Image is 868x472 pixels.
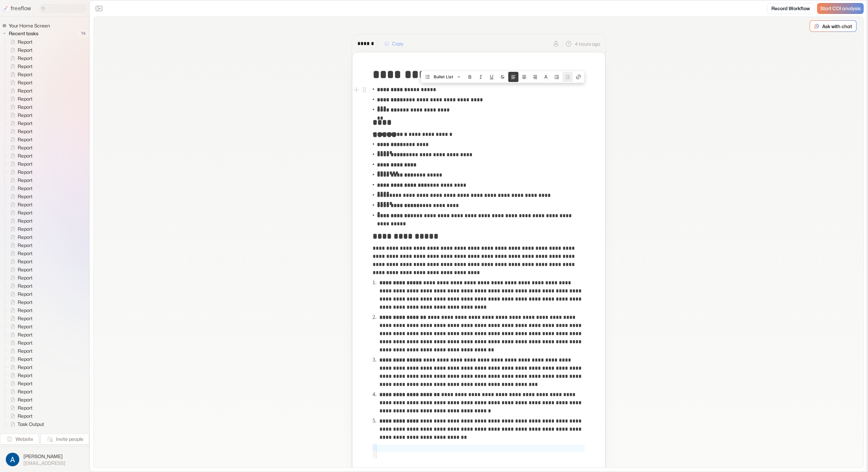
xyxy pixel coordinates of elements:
[5,428,47,436] a: Task Output
[476,72,486,82] button: Italic
[530,72,540,82] button: Align text right
[820,6,861,12] span: Start COI analysis
[5,420,47,428] a: Task Output
[5,331,35,339] a: Report
[16,120,35,127] span: Report
[16,152,35,159] span: Report
[23,460,65,466] span: [EMAIL_ADDRESS]
[2,22,53,29] a: Your Home Screen
[5,79,35,87] a: Report
[16,291,35,297] span: Report
[16,177,35,184] span: Report
[6,453,19,466] img: profile
[16,323,35,330] span: Report
[16,372,35,379] span: Report
[5,355,35,363] a: Report
[5,266,35,274] a: Report
[767,3,814,14] a: Record Workflow
[16,79,35,86] span: Report
[16,169,35,176] span: Report
[16,161,35,167] span: Report
[5,339,35,347] a: Report
[16,87,35,94] span: Report
[5,258,35,266] a: Report
[5,176,35,184] a: Report
[5,379,35,388] a: Report
[5,127,35,136] a: Report
[16,39,35,45] span: Report
[573,72,584,82] button: Create link
[16,112,35,119] span: Report
[2,29,41,38] button: Recent tasks
[5,363,35,371] a: Report
[5,209,35,217] a: Report
[16,144,35,151] span: Report
[5,119,35,127] a: Report
[7,30,40,37] span: Recent tasks
[5,290,35,298] a: Report
[817,3,864,14] a: Start COI analysis
[5,111,35,119] a: Report
[5,282,35,290] a: Report
[422,72,464,82] button: Bullet List
[16,136,35,143] span: Report
[5,274,35,282] a: Report
[16,55,35,62] span: Report
[16,258,35,265] span: Report
[16,396,35,403] span: Report
[16,413,35,419] span: Report
[16,364,35,371] span: Report
[78,29,89,38] span: 74
[5,241,35,249] a: Report
[16,104,35,110] span: Report
[16,234,35,241] span: Report
[94,3,104,14] button: Close the sidebar
[16,340,35,346] span: Report
[16,315,35,322] span: Report
[5,371,35,379] a: Report
[5,95,35,103] a: Report
[5,70,35,79] a: Report
[16,331,35,338] span: Report
[7,22,52,29] span: Your Home Screen
[16,283,35,289] span: Report
[5,46,35,54] a: Report
[16,388,35,395] span: Report
[16,348,35,354] span: Report
[4,451,85,468] button: [PERSON_NAME][EMAIL_ADDRESS]
[5,306,35,314] a: Report
[16,63,35,70] span: Report
[5,54,35,62] a: Report
[5,323,35,331] a: Report
[5,249,35,258] a: Report
[465,72,475,82] button: Bold
[822,23,852,30] p: Ask with chat
[16,250,35,257] span: Report
[16,201,35,208] span: Report
[16,299,35,306] span: Report
[16,226,35,232] span: Report
[5,103,35,111] a: Report
[23,453,65,460] span: [PERSON_NAME]
[16,218,35,224] span: Report
[16,71,35,78] span: Report
[5,404,35,412] a: Report
[16,429,46,436] span: Task Output
[5,233,35,241] a: Report
[3,4,31,13] a: freeflow
[5,201,35,209] a: Report
[16,405,35,411] span: Report
[16,307,35,314] span: Report
[40,434,89,445] button: Invite people
[487,72,497,82] button: Underline
[16,274,35,281] span: Report
[16,421,46,428] span: Task Output
[5,144,35,152] a: Report
[575,40,600,47] p: 4 hours ago
[5,192,35,201] a: Report
[5,298,35,306] a: Report
[508,72,518,82] button: Align text left
[16,185,35,192] span: Report
[552,72,562,82] button: Nest block
[5,217,35,225] a: Report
